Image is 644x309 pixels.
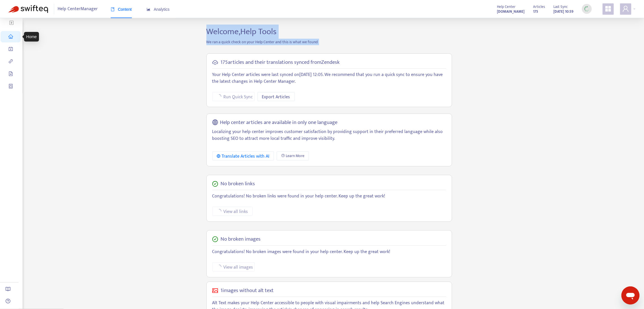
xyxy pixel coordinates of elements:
img: sync_loading.0b5143dde30e3a21642e.gif [583,5,590,12]
span: Content [111,7,132,12]
h5: Help center articles are available in only one language [220,119,337,126]
span: account-book [8,44,13,55]
strong: 175 [533,8,538,15]
button: Run Quick Sync [212,92,255,101]
span: View all images [224,264,253,271]
span: Welcome, Help Tools [206,25,277,39]
h5: No broken links [221,181,255,187]
p: We ran a quick check on your Help Center and this is what we found [202,39,456,45]
span: Learn More [286,153,304,159]
div: Translate Articles with AI [217,153,270,160]
span: cloud-sync [212,60,218,65]
span: container [8,81,13,93]
span: check-circle [212,181,218,187]
p: Congratulations! No broken links were found in your help center. Keep up the great work! [212,193,446,200]
h5: 175 articles and their translations synced from Zendesk [221,59,340,66]
span: book [111,7,115,11]
img: Swifteq [8,5,48,13]
span: loading [217,264,222,269]
span: Export Articles [262,93,290,101]
span: Run Quick Sync [224,93,253,101]
span: loading [217,94,222,99]
button: Export Articles [257,92,295,101]
span: check-circle [212,236,218,242]
span: global [212,119,218,126]
span: Analytics [147,7,170,12]
span: Help Center [497,4,516,10]
a: Learn More [277,151,309,160]
span: Last Sync [553,4,568,10]
span: file-image [8,69,13,80]
button: Translate Articles with AI [212,151,274,160]
span: loading [217,209,222,214]
strong: [DATE] 10:59 [553,8,573,15]
span: Help Center Manager [58,4,98,14]
span: Articles [533,4,545,10]
span: user [622,5,629,12]
a: [DOMAIN_NAME] [497,8,525,15]
iframe: Button to launch messaging window [621,286,639,304]
h5: 1 images without alt text [221,288,274,294]
span: appstore [605,5,612,12]
span: picture [212,288,218,293]
p: Localizing your help center improves customer satisfaction by providing support in their preferre... [212,129,446,142]
span: View all links [224,208,248,215]
p: Your Help Center articles were last synced on [DATE] 12:05 . We recommend that you run a quick sy... [212,71,446,85]
span: link [8,56,13,68]
span: area-chart [147,7,150,11]
button: View all links [212,207,253,216]
h5: No broken images [221,236,261,243]
span: home [8,32,13,43]
p: Congratulations! No broken images were found in your help center. Keep up the great work! [212,249,446,255]
button: View all images [212,262,255,271]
